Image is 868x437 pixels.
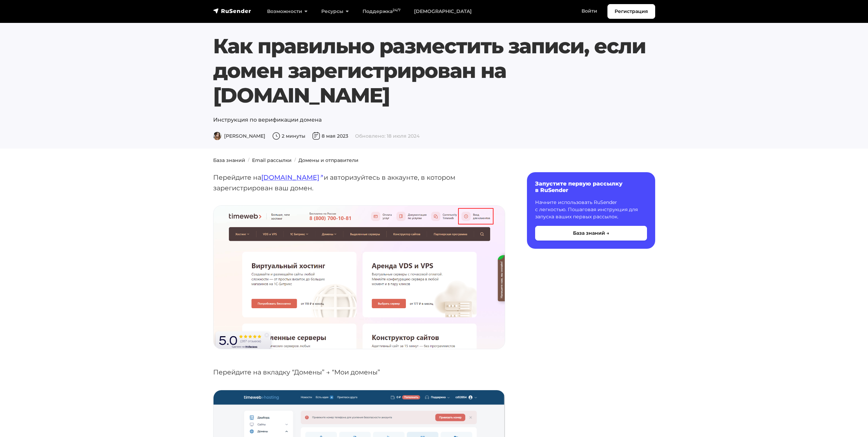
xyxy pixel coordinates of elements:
a: Войти [575,4,604,18]
span: Обновлено: 18 июля 2024 [355,133,420,139]
p: Перейдите на вкладку “Домены” → “Мои домены” [213,367,505,378]
p: Перейдите на и авторизуйтесь в аккаунте, в котором зарегистрирован ваш домен. [213,172,505,193]
a: [DOMAIN_NAME] [261,173,324,181]
a: Домены и отправители [298,157,358,163]
span: [PERSON_NAME] [213,133,265,139]
h6: Запустите первую рассылку в RuSender [535,180,647,193]
img: Дата публикации [312,132,320,140]
button: База знаний → [535,226,647,241]
a: Поддержка24/7 [356,4,407,18]
a: [DEMOGRAPHIC_DATA] [407,4,479,18]
span: 8 мая 2023 [312,133,348,139]
h1: Как правильно разместить записи, если домен зарегистрирован на [DOMAIN_NAME] [213,34,655,108]
nav: breadcrumb [209,157,659,164]
img: RuSender [213,8,251,14]
a: Запустите первую рассылку в RuSender Начните использовать RuSender с легкостью. Пошаговая инструк... [527,172,655,249]
img: Время чтения [272,132,280,140]
p: Начните использовать RuSender с легкостью. Пошаговая инструкция для запуска ваших первых рассылок. [535,199,647,220]
a: Возможности [260,4,314,18]
sup: 24/7 [393,8,400,12]
span: 2 минуты [272,133,305,139]
a: Ресурсы [314,4,356,18]
a: База знаний [213,157,245,163]
a: Email рассылки [252,157,292,163]
a: Регистрация [607,4,655,19]
p: Инструкция по верификации домена [213,116,655,124]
